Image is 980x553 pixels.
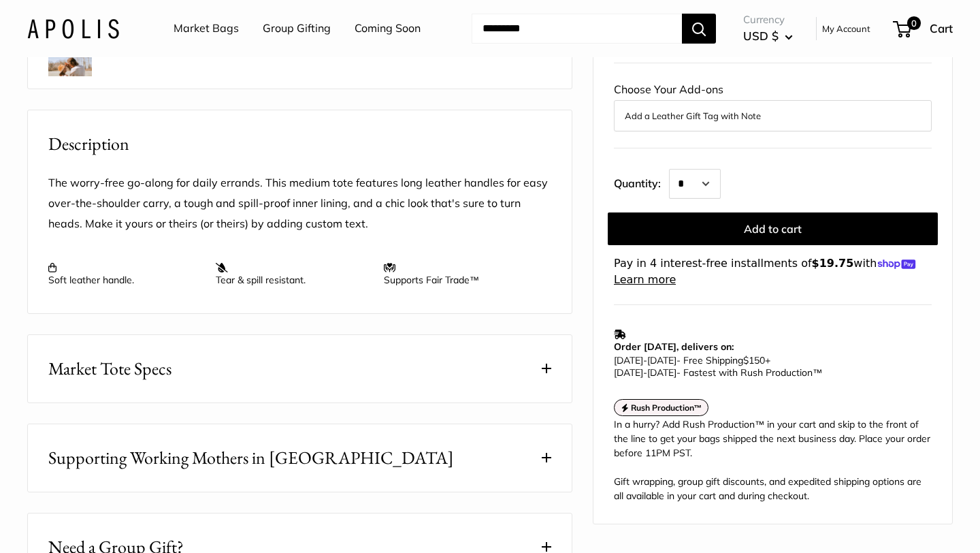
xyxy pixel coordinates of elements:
[384,262,538,286] p: Supports Fair Trade™
[614,366,822,379] span: - Fastest with Rush Production™
[472,14,682,44] input: Search...
[48,173,551,234] p: The worry-free go-along for daily errands. This medium tote features long leather handles for eas...
[48,445,454,471] span: Supporting Working Mothers in [GEOGRAPHIC_DATA]
[48,355,171,382] span: Market Tote Specs
[263,18,331,39] a: Group Gifting
[614,80,932,131] div: Choose Your Add-ons
[608,212,938,245] button: Add to cart
[743,354,765,366] span: $150
[48,131,551,157] h2: Description
[625,108,921,124] button: Add a Leather Gift Tag with Note
[614,354,643,366] span: [DATE]
[614,366,643,379] span: [DATE]
[631,402,702,413] strong: Rush Production™
[682,14,716,44] button: Search
[894,18,953,39] a: 0 Cart
[743,10,793,29] span: Currency
[743,25,793,47] button: USD $
[647,354,676,366] span: [DATE]
[28,424,572,492] button: Supporting Working Mothers in [GEOGRAPHIC_DATA]
[907,16,921,30] span: 0
[930,21,953,35] span: Cart
[355,18,421,39] a: Coming Soon
[643,354,647,366] span: -
[27,18,119,38] img: Apolis
[647,366,676,379] span: [DATE]
[48,262,202,286] p: Soft leather handle.
[643,366,647,379] span: -
[743,29,779,43] span: USD $
[174,18,239,39] a: Market Bags
[28,335,572,402] button: Market Tote Specs
[614,354,925,379] p: - Free Shipping +
[614,417,932,503] div: In a hurry? Add Rush Production™ in your cart and skip to the front of the line to get your bags ...
[216,262,370,286] p: Tear & spill resistant.
[48,57,92,101] img: Market Tote in Natural
[614,341,734,353] strong: Order [DATE], delivers on:
[822,20,870,37] a: My Account
[614,165,669,199] label: Quantity:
